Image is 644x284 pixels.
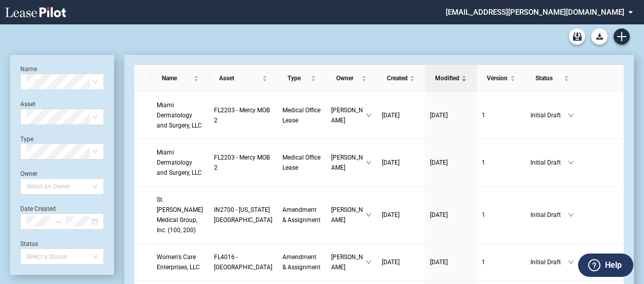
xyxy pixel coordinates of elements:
label: Help [605,259,622,272]
a: Medical Office Lease [282,152,321,173]
th: Created [377,65,425,92]
span: [DATE] [382,159,400,166]
th: Modified [425,65,477,92]
span: [DATE] [382,259,400,266]
span: [DATE] [430,259,448,266]
span: Status [535,73,562,83]
a: Miami Dermatology and Surgery, LLC [157,147,204,178]
a: [DATE] [382,157,420,168]
span: [PERSON_NAME] [331,205,366,225]
span: Amendment & Assignment [282,206,320,224]
a: 1 [482,257,520,267]
span: [PERSON_NAME] [331,152,366,173]
a: [DATE] [430,210,472,220]
a: FL2203 - Mercy MOB 2 [214,152,272,173]
label: Asset [20,101,35,108]
a: [DATE] [382,110,420,120]
span: down [568,112,574,118]
a: [DATE] [430,257,472,267]
span: [DATE] [382,211,400,218]
button: Download Blank Form [591,28,607,45]
th: Name [152,65,209,92]
a: [DATE] [430,157,472,168]
span: FL2203 - Mercy MOB 2 [214,154,270,171]
span: Version [487,73,508,83]
span: 1 [482,159,485,166]
label: Type [20,136,33,143]
span: Miami Dermatology and Surgery, LLC [157,149,202,176]
a: FL4016 - [GEOGRAPHIC_DATA] [214,252,272,272]
th: Asset [209,65,277,92]
span: [PERSON_NAME] [331,252,366,272]
span: Women's Care Enterprises, LLC [157,254,200,271]
span: [DATE] [382,112,400,119]
span: Medical Office Lease [282,154,320,171]
span: 1 [482,112,485,119]
a: Miami Dermatology and Surgery, LLC [157,100,204,131]
span: Modified [435,73,459,83]
span: [DATE] [430,159,448,166]
span: IN2700 - Michigan Road Medical Office Building [214,206,272,224]
span: Initial Draft [530,110,568,120]
span: Name [162,73,192,83]
a: Women's Care Enterprises, LLC [157,252,204,272]
span: Asset [219,73,260,83]
a: Archive [569,28,585,45]
span: down [568,259,574,265]
label: Date Created [20,205,56,212]
a: IN2700 - [US_STATE][GEOGRAPHIC_DATA] [214,205,272,225]
span: down [568,212,574,218]
span: down [366,259,372,265]
label: Name [20,66,37,73]
th: Owner [326,65,377,92]
span: Amendment & Assignment [282,254,320,271]
th: Version [477,65,525,92]
span: down [568,160,574,166]
span: Miami Dermatology and Surgery, LLC [157,102,202,129]
span: [PERSON_NAME] [331,105,366,125]
span: St. Vincent Medical Group, Inc. (100, 200) [157,196,203,234]
span: swap-right [55,218,62,225]
span: Initial Draft [530,210,568,220]
a: [DATE] [430,110,472,120]
span: Type [288,73,309,83]
a: 1 [482,110,520,120]
span: 1 [482,211,485,218]
span: down [366,112,372,118]
button: Help [578,254,633,277]
md-menu: Download Blank Form List [588,28,611,45]
a: 1 [482,157,520,168]
span: 1 [482,259,485,266]
a: Amendment & Assignment [282,252,321,272]
span: FL2203 - Mercy MOB 2 [214,107,270,124]
a: [DATE] [382,257,420,267]
span: to [55,218,62,225]
a: Create new document [614,28,630,45]
span: FL4016 - Bayfront Medical Plaza [214,254,272,271]
span: [DATE] [430,112,448,119]
a: St. [PERSON_NAME] Medical Group, Inc. (100, 200) [157,195,204,235]
span: Created [387,73,408,83]
span: [DATE] [430,211,448,218]
span: Initial Draft [530,257,568,267]
span: down [366,212,372,218]
a: Medical Office Lease [282,105,321,125]
a: 1 [482,210,520,220]
a: FL2203 - Mercy MOB 2 [214,105,272,125]
span: Owner [336,73,360,83]
label: Owner [20,170,38,177]
a: Amendment & Assignment [282,205,321,225]
span: down [366,160,372,166]
th: Status [525,65,579,92]
span: Initial Draft [530,157,568,168]
a: [DATE] [382,210,420,220]
th: Type [277,65,326,92]
label: Status [20,240,38,247]
span: Medical Office Lease [282,107,320,124]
